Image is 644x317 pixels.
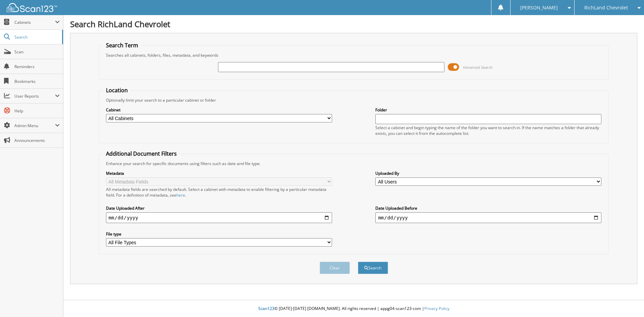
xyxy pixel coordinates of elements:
div: © [DATE]-[DATE] [DOMAIN_NAME]. All rights reserved | appg04-scan123-com | [63,301,644,317]
label: Folder [375,107,601,113]
a: Privacy Policy [424,306,449,311]
span: Scan123 [258,306,274,311]
h1: Search RichLand Chevrolet [70,18,637,30]
legend: Search Term [103,42,142,49]
label: File type [106,231,332,237]
div: Enhance your search for specific documents using filters such as date and file type. [103,161,605,166]
span: User Reports [14,93,55,99]
label: Uploaded By [375,170,601,176]
div: Searches all cabinets, folders, files, metadata, and keywords [103,52,605,58]
span: Help [14,108,60,114]
span: Scan [14,49,60,55]
legend: Location [103,87,131,94]
label: Metadata [106,170,332,176]
legend: Additional Document Filters [103,150,180,157]
span: [PERSON_NAME] [520,6,558,10]
span: RichLand Chevrolet [584,6,628,10]
a: here [176,192,185,198]
button: Clear [320,262,350,274]
label: Date Uploaded After [106,205,332,211]
span: Advanced Search [463,65,493,70]
span: Search [14,34,59,40]
span: Bookmarks [14,78,60,84]
img: scan123-logo-white.svg [7,3,57,12]
label: Date Uploaded Before [375,205,601,211]
span: Admin Menu [14,123,55,128]
span: Cabinets [14,19,55,25]
div: Optionally limit your search to a particular cabinet or folder [103,97,605,103]
input: end [375,212,601,223]
button: Search [358,262,388,274]
div: Select a cabinet and begin typing the name of the folder you want to search in. If the name match... [375,125,601,136]
span: Reminders [14,64,60,69]
div: All metadata fields are searched by default. Select a cabinet with metadata to enable filtering b... [106,187,332,198]
span: Announcements [14,138,60,143]
input: start [106,212,332,223]
label: Cabinet [106,107,332,113]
